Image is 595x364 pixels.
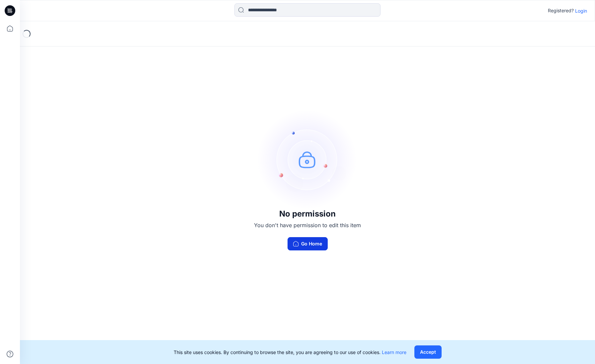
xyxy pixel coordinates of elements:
[382,349,406,355] a: Learn more
[174,349,406,356] p: This site uses cookies. By continuing to browse the site, you are agreeing to our use of cookies.
[254,221,361,229] p: You don't have permission to edit this item
[254,209,361,219] h3: No permission
[548,7,574,15] p: Registered?
[414,345,442,359] button: Accept
[258,110,357,209] img: no-perm.svg
[288,237,328,250] button: Go Home
[575,7,587,14] p: Login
